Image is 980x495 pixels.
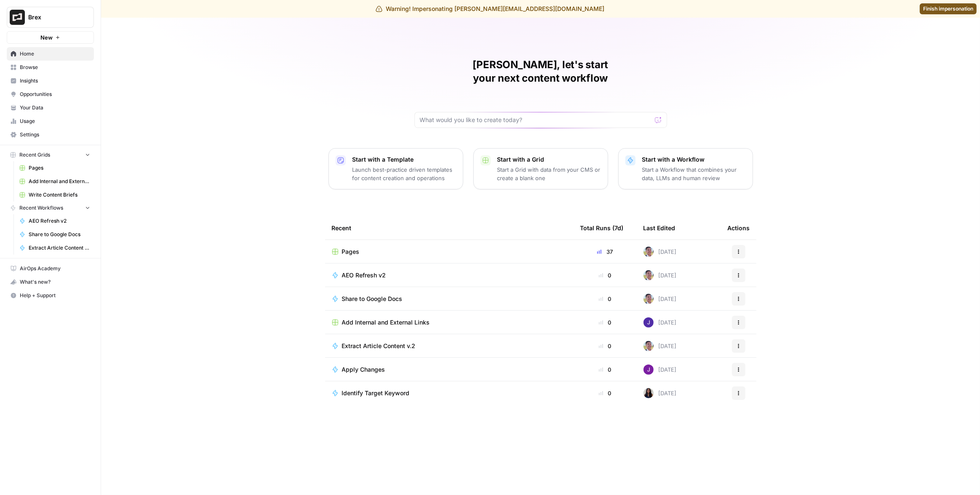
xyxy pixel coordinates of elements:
[644,317,654,327] img: ou33p77gnp0c7pdx9aw43iihmur7
[580,247,630,256] div: 37
[16,228,94,241] a: Share to Google Docs
[644,294,677,304] div: [DATE]
[7,128,94,141] a: Settings
[644,365,654,375] img: nj1ssy6o3lyd6ijko0eoja4aphzn
[342,247,360,256] span: Pages
[728,216,750,240] div: Actions
[7,202,94,214] button: Recent Workflows
[16,175,94,188] a: Add Internal and External Links
[580,271,630,279] div: 0
[420,116,652,124] input: What would you like to create today?
[7,101,94,114] a: Your Data
[7,47,94,61] a: Home
[20,104,90,112] span: Your Data
[19,204,63,212] span: Recent Workflows
[644,247,677,257] div: [DATE]
[332,271,567,279] a: AEO Refresh v2
[342,271,386,279] span: AEO Refresh v2
[644,341,654,351] img: 99f2gcj60tl1tjps57nny4cf0tt1
[20,117,90,125] span: Usage
[16,241,94,255] a: Extract Article Content v.2
[19,151,50,159] span: Recent Grids
[29,217,90,225] span: AEO Refresh v2
[644,247,654,257] img: 99f2gcj60tl1tjps57nny4cf0tt1
[20,50,90,58] span: Home
[7,289,94,302] button: Help + Support
[923,5,973,13] span: Finish impersonation
[20,265,90,272] span: AirOps Academy
[342,389,410,397] span: Identify Target Keyword
[642,165,746,182] p: Start a Workflow that combines your data, LLMs and human review
[342,365,385,374] span: Apply Changes
[644,388,654,398] img: rox323kbkgutb4wcij4krxobkpon
[497,165,601,182] p: Start a Grid with data from your CMS or create a blank one
[580,365,630,374] div: 0
[332,295,567,303] a: Share to Google Docs
[580,295,630,303] div: 0
[16,188,94,202] a: Write Content Briefs
[29,178,90,185] span: Add Internal and External Links
[29,164,90,172] span: Pages
[29,231,90,238] span: Share to Google Docs
[342,295,403,303] span: Share to Google Docs
[644,365,677,375] div: [DATE]
[644,294,654,304] img: 99f2gcj60tl1tjps57nny4cf0tt1
[20,77,90,85] span: Insights
[28,13,79,21] span: Brex
[16,161,94,175] a: Pages
[332,216,567,240] div: Recent
[644,270,677,280] div: [DATE]
[7,276,93,288] div: What's new?
[644,341,677,351] div: [DATE]
[580,342,630,350] div: 0
[332,389,567,397] a: Identify Target Keyword
[414,58,667,85] h1: [PERSON_NAME], let's start your next content workflow
[29,244,90,252] span: Extract Article Content v.2
[580,216,624,240] div: Total Runs (7d)
[16,214,94,228] a: AEO Refresh v2
[7,61,94,74] a: Browse
[644,270,654,280] img: 99f2gcj60tl1tjps57nny4cf0tt1
[332,342,567,350] a: Extract Article Content v.2
[352,155,456,164] p: Start with a Template
[644,388,677,398] div: [DATE]
[20,90,90,98] span: Opportunities
[332,318,567,327] a: Add Internal and External Links
[920,3,977,14] a: Finish impersonation
[473,148,608,189] button: Start with a GridStart a Grid with data from your CMS or create a blank one
[580,318,630,327] div: 0
[7,7,94,28] button: Workspace: Brex
[497,155,601,164] p: Start with a Grid
[342,342,416,350] span: Extract Article Content v.2
[7,88,94,101] a: Opportunities
[618,148,753,189] button: Start with a WorkflowStart a Workflow that combines your data, LLMs and human review
[332,365,567,374] a: Apply Changes
[352,165,456,182] p: Launch best-practice driven templates for content creation and operations
[7,114,94,128] a: Usage
[7,74,94,88] a: Insights
[40,33,53,42] span: New
[29,191,90,199] span: Write Content Briefs
[644,317,677,327] div: [DATE]
[7,149,94,161] button: Recent Grids
[10,10,25,25] img: Brex Logo
[20,131,90,138] span: Settings
[642,155,746,164] p: Start with a Workflow
[332,247,567,256] a: Pages
[20,64,90,71] span: Browse
[328,148,463,189] button: Start with a TemplateLaunch best-practice driven templates for content creation and operations
[580,389,630,397] div: 0
[7,262,94,275] a: AirOps Academy
[7,275,94,289] button: What's new?
[7,31,94,44] button: New
[342,318,430,327] span: Add Internal and External Links
[644,216,676,240] div: Last Edited
[20,292,90,299] span: Help + Support
[376,5,604,13] div: Warning! Impersonating [PERSON_NAME][EMAIL_ADDRESS][DOMAIN_NAME]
